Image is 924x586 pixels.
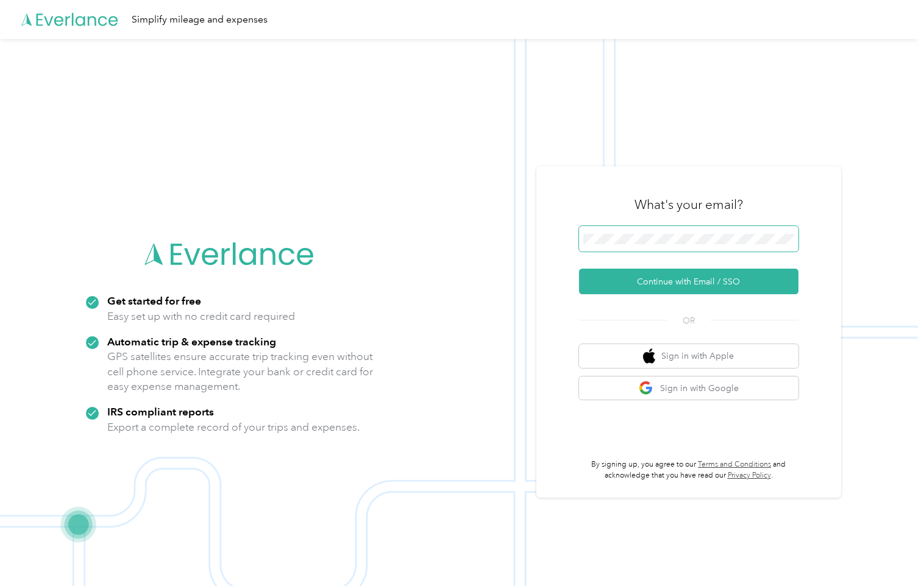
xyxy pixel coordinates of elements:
p: Export a complete record of your trips and expenses. [107,420,360,435]
strong: Automatic trip & expense tracking [107,335,276,348]
a: Privacy Policy [728,471,771,480]
strong: Get started for free [107,294,201,307]
button: Continue with Email / SSO [579,269,798,294]
div: Simplify mileage and expenses [132,12,268,27]
p: GPS satellites ensure accurate trip tracking even without cell phone service. Integrate your bank... [107,349,374,394]
h3: What's your email? [634,196,743,213]
strong: IRS compliant reports [107,405,214,418]
span: OR [667,314,710,327]
button: apple logoSign in with Apple [579,344,798,368]
a: Terms and Conditions [698,460,771,469]
img: apple logo [643,348,655,364]
img: google logo [639,381,654,396]
button: google logoSign in with Google [579,376,798,400]
p: Easy set up with no credit card required [107,309,295,324]
p: By signing up, you agree to our and acknowledge that you have read our . [579,459,798,481]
